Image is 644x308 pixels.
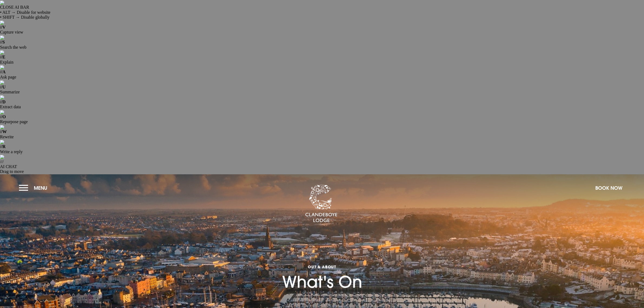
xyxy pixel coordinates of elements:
button: Menu [19,182,50,194]
button: Book Now [593,182,625,194]
h1: What's On [282,226,362,291]
span: Menu [34,185,47,191]
span: OUT & ABOUT [282,264,362,269]
img: Clandeboye Lodge [305,185,338,223]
